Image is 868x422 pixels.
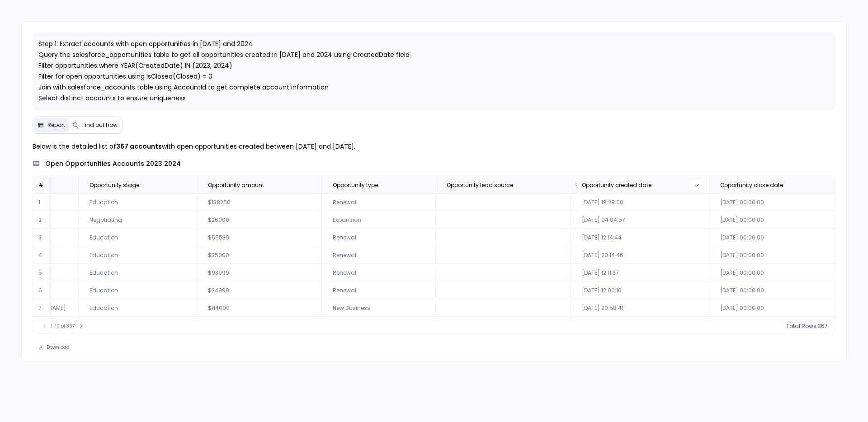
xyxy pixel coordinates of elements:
td: [DATE] 00:00:00 [709,282,840,299]
td: $24999 [197,282,321,299]
td: Education [78,230,196,246]
span: Opportunity stage [90,182,139,189]
td: Education [78,300,196,317]
td: [DATE] 00:00:00 [709,300,840,317]
span: # [38,181,43,189]
td: $35000 [197,247,321,264]
button: Report [34,118,69,132]
td: $138250 [197,194,321,211]
span: open opportunities accounts 2023 2024 [45,159,181,169]
td: Expansion [321,212,434,229]
td: [DATE] 19:29:00 [571,194,708,211]
td: [DATE] 20:14:46 [571,247,708,264]
td: 6 [33,282,51,299]
td: New Business [321,318,434,334]
td: $26000 [197,212,321,229]
td: $114000 [197,300,321,317]
td: New Business [321,300,434,317]
td: [DATE] 14:29:13 [571,318,708,334]
td: [DATE] 12:11:37 [571,265,708,281]
td: [DATE] 00:00:00 [709,194,840,211]
td: Renewal [321,230,434,246]
span: Download [47,344,70,351]
td: Negotiating [78,212,196,229]
td: 5 [33,265,51,281]
span: Opportunity close date [720,182,783,189]
td: [DATE] 00:00:00 [709,212,840,229]
td: Education [78,282,196,299]
span: Opportunity created date [582,182,651,189]
td: Education [78,194,196,211]
p: Below is the detailed list of with open opportunities created between [DATE] and [DATE]. [33,141,836,152]
td: [DATE] 00:00:00 [709,230,840,246]
td: 7 [33,300,51,317]
td: $55539 [197,230,321,246]
td: [DATE] 00:00:00 [709,318,840,334]
td: Evaluation [78,318,196,334]
span: 1-10 of 367 [51,323,75,330]
td: Renewal [321,194,434,211]
td: 8 [33,318,51,334]
span: Step 1: Extract accounts with open opportunities in [DATE] and 2024 Query the salesforce_opportun... [38,39,804,146]
td: 1 [33,194,51,211]
td: [DATE] 20:58:41 [571,300,708,317]
span: Opportunity amount [208,182,264,189]
td: Education [78,247,196,264]
span: Find out how [82,122,118,129]
button: Find out how [69,118,121,132]
td: Renewal [321,247,434,264]
td: 2 [33,212,51,229]
td: [DATE] 04:04:57 [571,212,708,229]
span: Opportunity type [333,182,378,189]
span: Opportunity lead source [447,182,513,189]
td: Education [78,265,196,281]
td: 3 [33,230,51,246]
td: [DATE] 00:00:00 [709,247,840,264]
span: 367 [818,323,828,330]
span: Report [47,122,65,129]
td: [DATE] 12:00:16 [571,282,708,299]
td: [DATE] 12:14:44 [571,230,708,246]
td: [DATE] 00:00:00 [709,265,840,281]
strong: 367 accounts [116,142,162,151]
td: Renewal [321,265,434,281]
td: $120000 [197,318,321,334]
span: Total Rows: [786,323,818,330]
td: Renewal [321,282,434,299]
td: 4 [33,247,51,264]
button: Download [33,341,75,354]
td: $93999 [197,265,321,281]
